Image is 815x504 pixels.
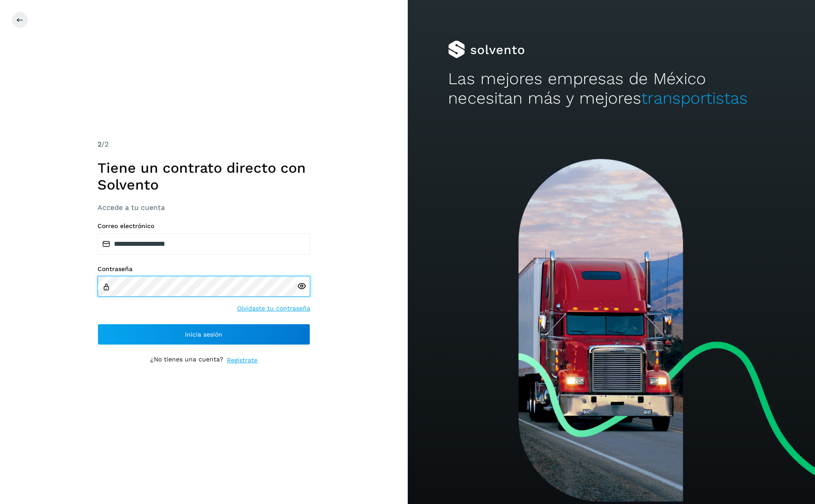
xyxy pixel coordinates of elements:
[97,159,310,194] h1: Tiene un contrato directo con Solvento
[97,265,310,273] label: Contraseña
[641,89,747,108] span: transportistas
[448,69,774,109] h2: Las mejores empresas de México necesitan más y mejores
[97,140,101,148] span: 2
[97,324,310,345] button: Inicia sesión
[97,203,310,212] h3: Accede a tu cuenta
[227,356,257,365] a: Regístrate
[97,139,310,150] div: /2
[237,304,310,313] a: Olvidaste tu contraseña
[185,331,222,337] span: Inicia sesión
[97,222,310,230] label: Correo electrónico
[150,356,223,365] p: ¿No tienes una cuenta?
